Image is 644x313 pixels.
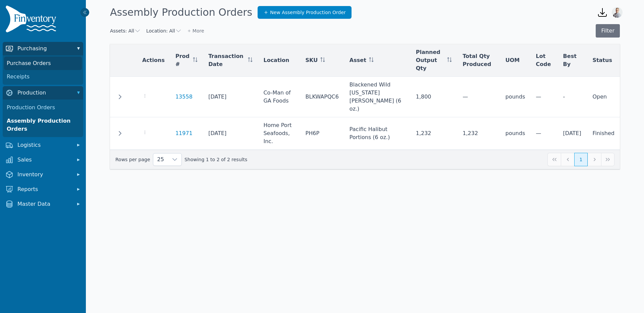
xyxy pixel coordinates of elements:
[153,153,168,166] span: Rows per page
[208,52,245,68] span: Transaction Date
[175,130,193,136] a: 11971
[17,156,71,164] span: Sales
[258,77,300,117] td: Co-Man of GA Foods
[350,56,366,64] span: Asset
[17,45,71,53] span: Purchasing
[587,77,620,117] td: Open
[563,129,582,137] div: [DATE]
[187,27,204,34] button: More
[3,138,83,152] button: Logistics
[536,129,552,137] div: —
[184,156,247,163] span: Showing 1 to 2 of 2 results
[344,117,411,150] td: Pacific Halibut Portions (6 oz.)
[411,77,458,117] td: 1,800
[300,117,344,150] td: PH6P
[344,77,411,117] td: Blackened Wild [US_STATE] [PERSON_NAME] (6 oz.)
[3,183,83,196] button: Reports
[258,117,300,150] td: Home Port Seafoods, Inc.
[142,56,165,64] span: Actions
[612,7,623,18] img: Joshua Benton
[300,77,344,117] td: BLKWAPQC6
[306,56,318,64] span: SKU
[146,27,182,34] button: Location: All
[115,92,125,102] button: Row Expanded
[115,129,125,138] button: Row Expanded
[3,168,83,181] button: Inventory
[175,52,190,68] span: Prod #
[587,117,620,150] td: Finished
[463,93,494,101] div: —
[258,6,352,19] a: New Assembly Production Order
[17,89,71,97] span: Production
[203,117,258,150] td: [DATE]
[3,197,83,211] button: Master Data
[463,129,494,137] div: 1,232
[463,52,494,68] span: Total Qty Produced
[17,200,71,208] span: Master Data
[536,93,552,101] div: —
[203,77,258,117] td: [DATE]
[4,57,82,70] a: Purchase Orders
[574,153,588,166] button: Page 1
[175,93,193,100] a: 13558
[563,52,582,68] span: Best By
[110,27,141,34] button: Assets: All
[17,171,71,179] span: Inventory
[592,56,612,64] span: Status
[3,42,83,55] button: Purchasing
[17,185,71,193] span: Reports
[110,6,252,18] h1: Assembly Production Orders
[5,5,59,35] img: Finventory
[536,52,552,68] span: Lot Code
[416,48,445,72] span: Planned Output Qty
[596,24,620,38] button: Filter
[4,114,82,136] a: Assembly Production Orders
[263,56,289,64] span: Location
[500,117,531,150] td: pounds
[4,101,82,114] a: Production Orders
[3,153,83,167] button: Sales
[4,70,82,83] a: Receipts
[17,141,71,149] span: Logistics
[505,56,520,64] span: UOM
[411,117,458,150] td: 1,232
[563,93,582,101] div: -
[500,77,531,117] td: pounds
[270,9,346,16] span: New Assembly Production Order
[3,86,83,100] button: Production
